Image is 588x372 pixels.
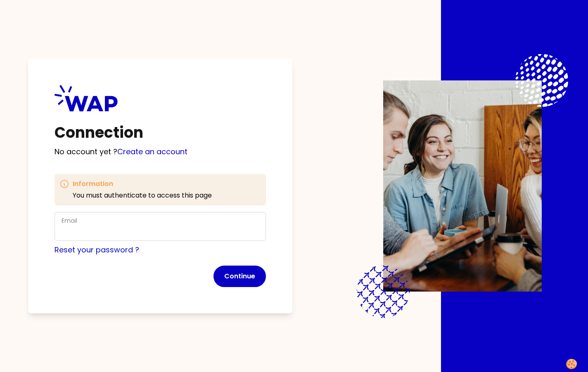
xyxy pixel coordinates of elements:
[73,191,212,200] p: You must authenticate to access this page
[55,245,139,255] a: Reset your password ?
[117,146,187,157] a: Create an account
[73,179,212,189] h3: Information
[383,80,542,292] img: Description
[55,146,266,158] p: No account yet ?
[62,217,77,225] label: Email
[55,125,266,141] h1: Connection
[213,266,266,287] button: Continue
